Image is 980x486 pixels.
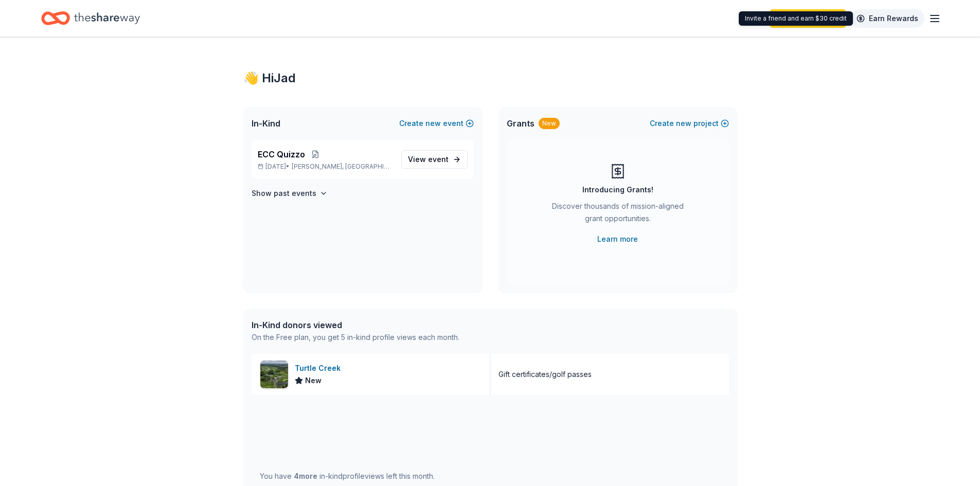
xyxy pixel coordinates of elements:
[258,148,305,160] span: ECC Quizzo
[294,472,317,480] span: 4 more
[292,163,393,171] span: [PERSON_NAME], [GEOGRAPHIC_DATA]
[260,470,435,482] div: You have in-kind profile views left this month.
[41,6,140,30] a: Home
[252,187,328,200] button: Show past events
[243,70,737,86] div: 👋 Hi Jad
[850,9,924,28] a: Earn Rewards
[252,319,459,331] div: In-Kind donors viewed
[650,117,729,130] button: Createnewproject
[260,361,288,388] img: Image for Turtle Creek
[539,118,560,129] div: New
[770,9,846,28] a: Start free trial
[399,117,474,130] button: Createnewevent
[252,331,459,344] div: On the Free plan, you get 5 in-kind profile views each month.
[258,163,393,171] p: [DATE] •
[507,117,534,130] span: Grants
[408,153,449,166] span: View
[676,117,691,130] span: new
[428,155,449,164] span: event
[252,117,280,130] span: In-Kind
[295,362,345,374] div: Turtle Creek
[425,117,441,130] span: new
[739,11,853,26] div: Invite a friend and earn $30 credit
[597,233,638,245] a: Learn more
[305,374,322,387] span: New
[498,368,592,381] div: Gift certificates/golf passes
[548,200,688,229] div: Discover thousands of mission-aligned grant opportunities.
[582,184,653,196] div: Introducing Grants!
[252,187,316,200] h4: Show past events
[401,150,468,169] a: View event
